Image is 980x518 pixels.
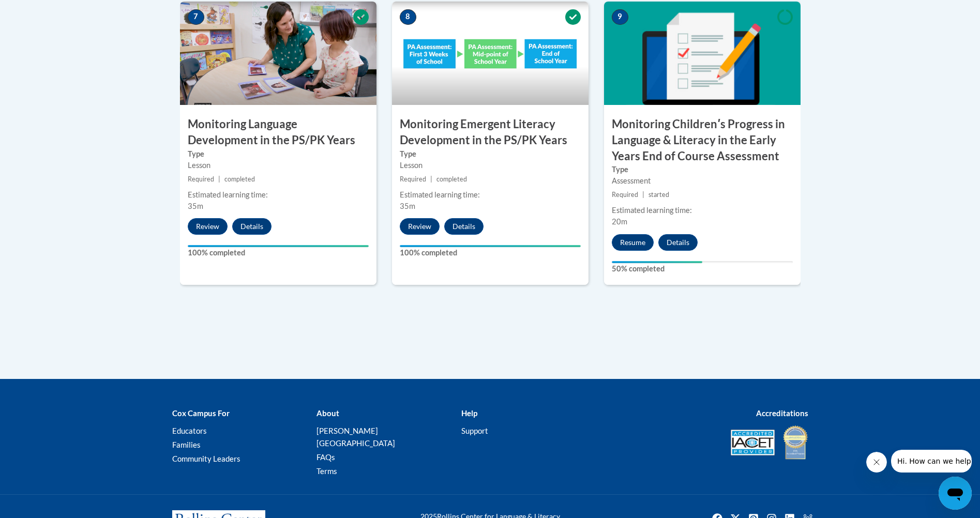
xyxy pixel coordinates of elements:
[461,426,488,435] a: Support
[612,261,702,263] div: Your progress
[400,148,581,160] label: Type
[604,116,801,164] h3: Monitoring Childrenʹs Progress in Language & Literacy in the Early Years End of Course Assessment
[400,189,581,201] div: Estimated learning time:
[316,408,339,418] b: About
[224,175,255,183] span: completed
[392,116,589,148] h3: Monitoring Emergent Literacy Development in the PS/PK Years
[939,477,972,510] iframe: Button to launch messaging window
[172,408,230,418] b: Cox Campus For
[866,452,887,473] iframe: Close message
[612,164,793,175] label: Type
[461,408,477,418] b: Help
[188,9,204,25] span: 7
[232,218,272,235] button: Details
[172,426,207,435] a: Educators
[316,466,337,476] a: Terms
[612,234,654,251] button: Resume
[649,191,669,199] span: started
[218,175,220,183] span: |
[891,450,972,473] iframe: Message from company
[430,175,432,183] span: |
[316,452,335,462] a: FAQs
[756,408,808,418] b: Accreditations
[400,202,415,210] span: 35m
[316,426,395,448] a: [PERSON_NAME][GEOGRAPHIC_DATA]
[642,191,644,199] span: |
[612,217,627,226] span: 20m
[436,175,467,183] span: completed
[612,191,638,199] span: Required
[392,2,589,105] img: Course Image
[612,263,793,275] label: 50% completed
[782,424,808,461] img: IDA® Accredited
[188,247,369,258] label: 100% completed
[400,247,581,258] label: 100% completed
[400,9,416,25] span: 8
[172,454,240,463] a: Community Leaders
[400,175,426,183] span: Required
[180,116,376,148] h3: Monitoring Language Development in the PS/PK Years
[604,2,801,105] img: Course Image
[188,148,369,160] label: Type
[188,218,228,235] button: Review
[188,160,369,171] div: Lesson
[172,440,201,449] a: Families
[658,234,698,251] button: Details
[180,2,376,105] img: Course Image
[188,202,203,210] span: 35m
[400,160,581,171] div: Lesson
[188,245,369,247] div: Your progress
[612,175,793,187] div: Assessment
[188,189,369,201] div: Estimated learning time:
[6,7,84,16] span: Hi. How can we help?
[188,175,214,183] span: Required
[612,205,793,216] div: Estimated learning time:
[444,218,484,235] button: Details
[400,218,440,235] button: Review
[731,430,775,455] img: Accredited IACET® Provider
[612,9,628,25] span: 9
[400,245,581,247] div: Your progress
